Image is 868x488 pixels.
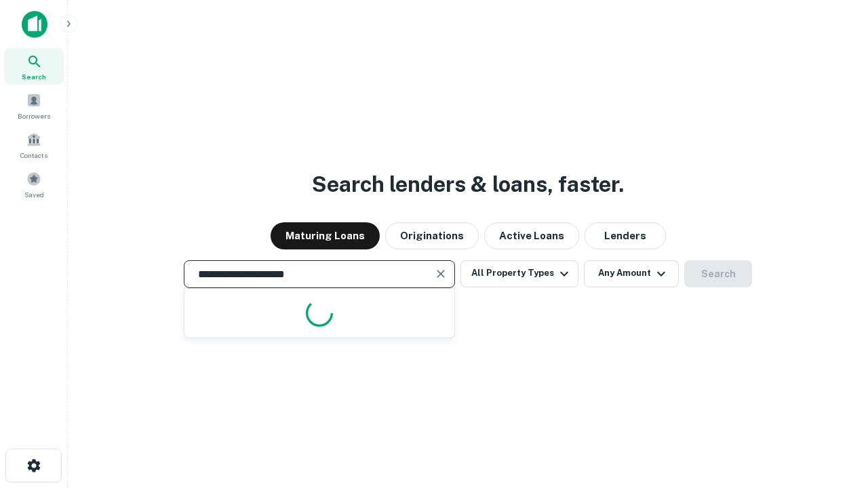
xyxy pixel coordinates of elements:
[484,222,579,249] button: Active Loans
[800,380,868,445] iframe: Chat Widget
[4,48,64,85] a: Search
[24,189,44,200] span: Saved
[460,260,578,287] button: All Property Types
[4,87,64,124] a: Borrowers
[585,222,666,249] button: Lenders
[4,166,64,203] a: Saved
[22,11,47,38] img: capitalize-icon.png
[20,150,47,161] span: Contacts
[271,222,380,249] button: Maturing Loans
[22,71,46,82] span: Search
[4,127,64,163] a: Contacts
[312,168,624,201] h3: Search lenders & loans, faster.
[431,264,450,283] button: Clear
[385,222,479,249] button: Originations
[584,260,679,287] button: Any Amount
[18,110,50,121] span: Borrowers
